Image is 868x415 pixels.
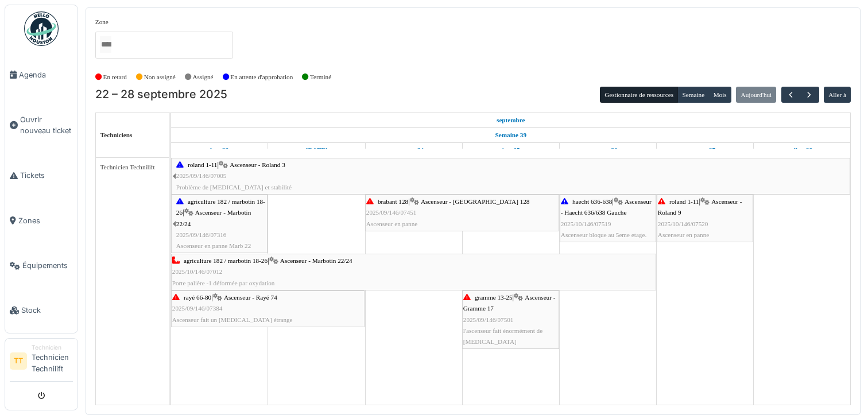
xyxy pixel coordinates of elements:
span: Techniciens [100,131,133,138]
li: TT [10,352,27,370]
span: Technicien Technilift [100,164,155,170]
a: 25 septembre 2025 [499,143,523,157]
a: 27 septembre 2025 [692,143,718,157]
span: Ascenseur - [GEOGRAPHIC_DATA] 128 [421,198,530,205]
h2: 22 – 28 septembre 2025 [95,88,227,102]
span: 2025/10/146/07012 [172,268,223,275]
label: Non assigné [144,72,176,82]
div: Technicien [32,343,73,352]
span: 2025/09/146/07501 [463,316,514,323]
span: gramme 13-25 [475,294,513,301]
a: 23 septembre 2025 [303,143,331,157]
label: Assigné [193,72,214,82]
span: l'ascenseur fait énormément de [MEDICAL_DATA] [463,327,542,345]
button: Précédent [781,87,800,103]
span: Ascenseur en panne [366,220,417,227]
a: 28 septembre 2025 [789,143,815,157]
a: Zones [5,198,77,243]
a: 22 septembre 2025 [494,113,528,127]
button: Mois [708,87,731,103]
span: roland 1-11 [188,161,217,168]
a: Ouvrir nouveau ticket [5,97,77,153]
span: 2025/10/146/07520 [658,220,708,227]
a: TT TechnicienTechnicien Technilift [10,343,73,382]
span: agriculture 182 / marbotin 18-26 [184,257,268,264]
span: Ouvrir nouveau ticket [20,114,73,136]
span: Ascenseur - Rayé 74 [224,294,277,301]
a: Agenda [5,52,77,97]
span: Ascenseur bloque au 5eme etage. [561,231,646,238]
span: agriculture 182 / marbotin 18-26 [176,198,265,216]
img: Badge_color-CXgf-gQk.svg [24,11,59,46]
button: Semaine [677,87,709,103]
div: | [176,196,266,251]
span: 2025/10/146/07519 [561,220,611,227]
div: | [658,196,752,241]
li: Technicien Technilift [32,343,73,379]
label: Terminé [310,72,331,82]
label: En attente d'approbation [230,72,293,82]
div: | [172,255,655,289]
span: roland 1-11 [669,198,699,205]
a: 26 septembre 2025 [595,143,621,157]
span: rayé 66-80 [184,294,211,301]
div: | [176,160,849,193]
span: Stock [21,305,73,316]
div: | [463,292,558,347]
span: 2025/09/146/07451 [366,209,417,216]
span: Zones [18,215,73,226]
div: | [366,196,558,230]
span: Problème de [MEDICAL_DATA] et stabilité [176,184,292,191]
span: Ascenseur en panne [658,231,709,238]
button: Aujourd'hui [736,87,776,103]
a: Semaine 39 [493,128,529,142]
span: Équipements [22,260,73,271]
a: 24 septembre 2025 [401,143,427,157]
span: 2025/09/146/07005 [176,172,227,179]
span: Tickets [20,170,73,181]
button: Gestionnaire de ressources [600,87,678,103]
a: Stock [5,288,77,333]
span: 2025/09/146/07316 [176,231,227,238]
span: Ascenseur - Roland 3 [230,161,285,168]
button: Aller à [824,87,851,103]
span: Ascenseur en panne Marb 22 [176,242,251,249]
span: Ascenseur - Haecht 636/638 Gauche [561,198,652,216]
span: 2025/09/146/07384 [172,305,223,312]
input: Tous [100,36,111,53]
span: Ascenseur fait un [MEDICAL_DATA] étrange [172,316,293,323]
span: haecht 636-638 [572,198,612,205]
span: Ascenseur - Marbotin 22/24 [280,257,352,264]
label: Zone [95,17,108,27]
label: En retard [103,72,127,82]
a: Tickets [5,153,77,198]
button: Suivant [800,87,819,103]
span: Agenda [19,69,73,80]
span: brabant 128 [378,198,408,205]
span: Porte palière -1 déformée par oxydation [172,280,275,286]
div: | [172,292,363,325]
a: Équipements [5,243,77,288]
span: Ascenseur - Marbotin 22/24 [176,209,251,227]
a: 22 septembre 2025 [207,143,231,157]
div: | [561,196,655,241]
